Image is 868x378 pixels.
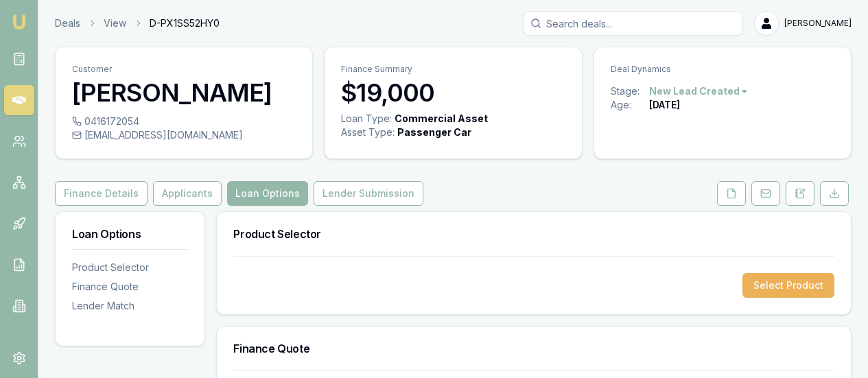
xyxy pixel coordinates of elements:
[341,79,565,106] h3: $19,000
[395,112,488,126] div: Commercial Asset
[233,343,834,354] h3: Finance Quote
[649,84,749,98] button: New Lead Created
[341,64,565,75] p: Finance Summary
[153,181,222,206] button: Applicants
[150,16,220,30] span: D-PX1SS52HY0
[742,273,834,298] button: Select Product
[397,126,471,139] div: Passenger Car
[341,112,392,126] div: Loan Type:
[224,181,311,206] a: Loan Options
[72,261,188,274] div: Product Selector
[524,11,743,36] input: Search deals
[72,79,296,106] h3: [PERSON_NAME]
[11,14,27,30] img: emu-icon-u.png
[72,280,188,294] div: Finance Quote
[649,98,680,112] div: [DATE]
[72,128,296,142] div: [EMAIL_ADDRESS][DOMAIN_NAME]
[314,181,423,206] button: Lender Submission
[55,16,80,30] a: Deals
[55,181,150,206] a: Finance Details
[233,228,834,239] h3: Product Selector
[341,126,395,139] div: Asset Type :
[311,181,426,206] a: Lender Submission
[104,16,126,30] a: View
[784,18,852,29] span: [PERSON_NAME]
[72,64,296,75] p: Customer
[72,228,188,239] h3: Loan Options
[611,64,834,75] p: Deal Dynamics
[55,181,148,206] button: Finance Details
[55,16,220,30] nav: breadcrumb
[227,181,308,206] button: Loan Options
[150,181,224,206] a: Applicants
[611,84,649,98] div: Stage:
[72,115,296,128] div: 0416172054
[72,299,188,313] div: Lender Match
[611,98,649,112] div: Age:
